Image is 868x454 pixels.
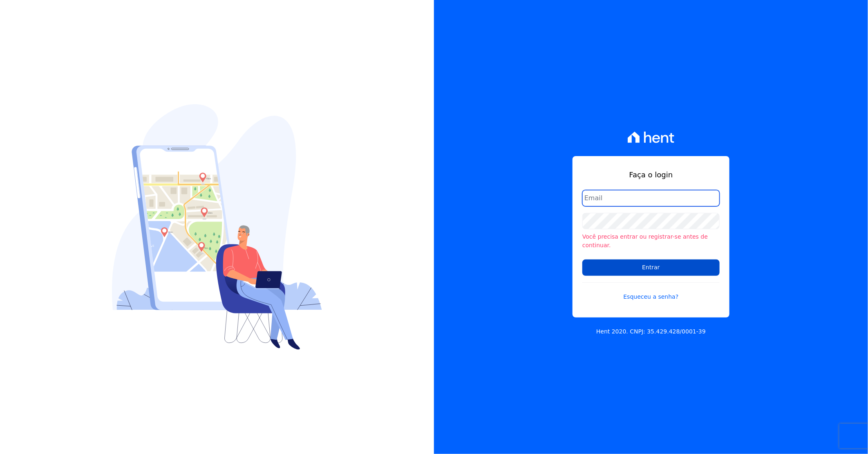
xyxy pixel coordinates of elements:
img: Login [112,104,322,350]
li: Você precisa entrar ou registrar-se antes de continuar. [582,233,720,250]
a: Esqueceu a senha? [582,282,720,301]
h1: Faça o login [582,169,720,180]
input: Email [582,190,720,206]
input: Entrar [582,259,720,276]
p: Hent 2020. CNPJ: 35.429.428/0001-39 [596,327,706,336]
